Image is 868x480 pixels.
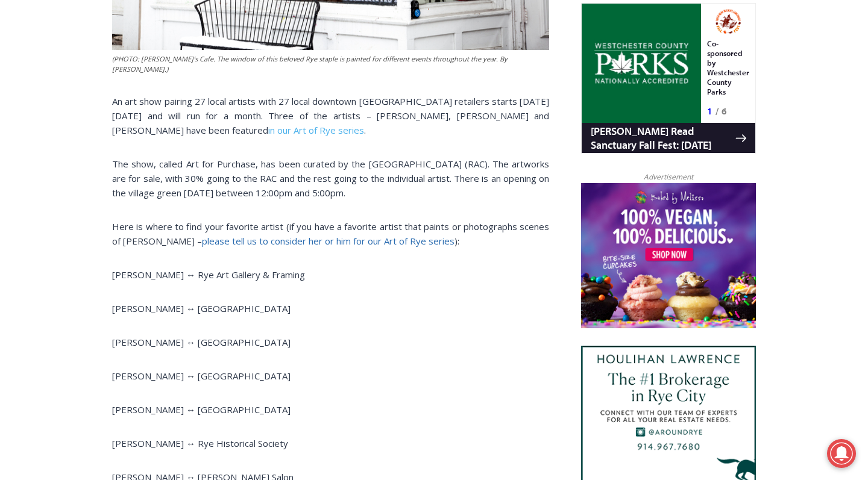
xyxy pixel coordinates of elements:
[632,171,705,182] span: Advertisement
[1,1,120,120] img: s_800_29ca6ca9-f6cc-433c-a631-14f6620ca39b.jpeg
[112,54,549,75] figcaption: (PHOTO: [PERSON_NAME]’s Cafe. The window of this beloved Rye staple is painted for different even...
[112,335,549,349] p: [PERSON_NAME] ↔ [GEOGRAPHIC_DATA]
[124,75,171,144] div: Located at [STREET_ADDRESS][PERSON_NAME]
[315,120,559,147] span: Intern @ [DOMAIN_NAME]
[581,183,756,329] img: Baked by Melissa
[304,1,570,117] div: "We would have speakers with experience in local journalism speak to us about their experiences a...
[126,102,131,114] div: 1
[268,124,364,136] a: in our Art of Rye series
[1,120,174,150] a: [PERSON_NAME] Read Sanctuary Fall Fest: [DATE]
[112,369,549,383] p: [PERSON_NAME] ↔ [GEOGRAPHIC_DATA]
[4,124,118,170] span: Open Tues. - Sun. [PHONE_NUMBER]
[112,157,549,200] p: The show, called Art for Purchase, has been curated by the [GEOGRAPHIC_DATA] (RAC). The artworks ...
[202,235,454,247] a: please tell us to consider her or him for our Art of Rye series
[112,219,549,248] p: Here is where to find your favorite artist (if you have a favorite artist that paints or photogra...
[112,94,549,137] p: An art show pairing 27 local artists with 27 local downtown [GEOGRAPHIC_DATA] retailers starts [D...
[290,117,584,150] a: Intern @ [DOMAIN_NAME]
[126,36,168,99] div: Co-sponsored by Westchester County Parks
[112,301,549,316] p: [PERSON_NAME] ↔ [GEOGRAPHIC_DATA]
[112,402,549,417] p: [PERSON_NAME] ↔ [GEOGRAPHIC_DATA]
[10,121,154,149] h4: [PERSON_NAME] Read Sanctuary Fall Fest: [DATE]
[112,436,549,450] p: [PERSON_NAME] ↔ Rye Historical Society
[134,102,137,114] div: /
[140,102,146,114] div: 6
[1,121,121,150] a: Open Tues. - Sun. [PHONE_NUMBER]
[112,267,549,282] p: [PERSON_NAME] ↔ Rye Art Gallery & Framing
